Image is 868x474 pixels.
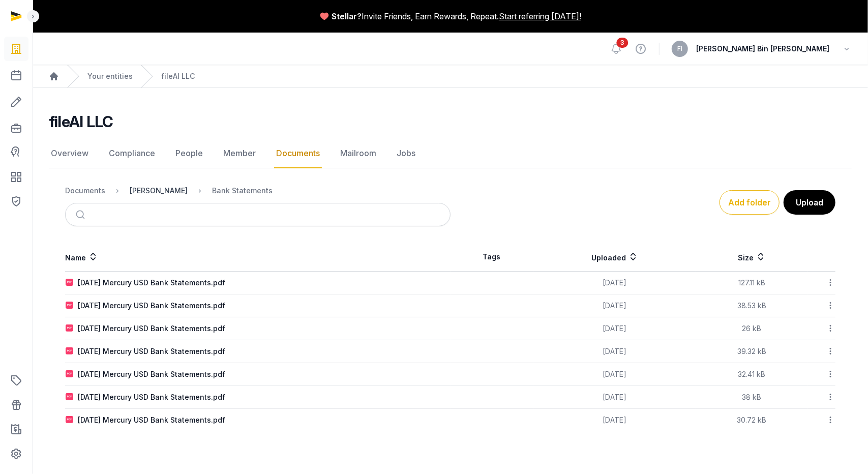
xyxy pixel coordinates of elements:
[603,301,626,310] span: [DATE]
[49,112,113,131] h2: fileAI LLC
[332,10,362,22] span: Stellar?
[65,179,451,203] nav: Breadcrumb
[66,279,74,287] img: pdf.svg
[603,416,626,424] span: [DATE]
[78,392,225,402] div: [DATE] Mercury USD Bank Statements.pdf
[49,139,852,168] nav: Tabs
[603,393,626,401] span: [DATE]
[78,415,225,425] div: [DATE] Mercury USD Bank Statements.pdf
[78,323,225,334] div: [DATE] Mercury USD Bank Statements.pdf
[451,243,533,272] th: Tags
[49,139,91,168] a: Overview
[685,356,868,474] iframe: Chat Widget
[533,243,697,272] th: Uploaded
[66,393,74,401] img: pdf.svg
[65,243,451,272] th: Name
[78,369,225,379] div: [DATE] Mercury USD Bank Statements.pdf
[66,324,74,333] img: pdf.svg
[696,317,807,340] td: 26 kB
[499,10,581,22] a: Start referring [DATE]!
[78,278,225,288] div: [DATE] Mercury USD Bank Statements.pdf
[677,46,682,52] span: FI
[696,272,807,294] td: 127.11 kB
[66,347,74,355] img: pdf.svg
[33,65,868,88] nav: Breadcrumb
[65,186,105,196] div: Documents
[696,243,807,272] th: Size
[130,186,188,196] div: [PERSON_NAME]
[617,38,628,48] span: 3
[603,278,626,287] span: [DATE]
[696,294,807,317] td: 38.53 kB
[720,190,780,215] button: Add folder
[78,346,225,357] div: [DATE] Mercury USD Bank Statements.pdf
[107,139,157,168] a: Compliance
[395,139,417,168] a: Jobs
[66,370,74,378] img: pdf.svg
[66,302,74,310] img: pdf.svg
[78,301,225,311] div: [DATE] Mercury USD Bank Statements.pdf
[696,43,829,55] span: [PERSON_NAME] Bin [PERSON_NAME]
[212,186,273,196] div: Bank Statements
[161,71,195,81] a: fileAI LLC
[696,340,807,363] td: 39.32 kB
[221,139,258,168] a: Member
[66,416,74,424] img: pdf.svg
[173,139,205,168] a: People
[672,41,688,57] button: FI
[603,370,626,378] span: [DATE]
[603,347,626,355] span: [DATE]
[784,190,835,215] button: Upload
[274,139,322,168] a: Documents
[603,324,626,333] span: [DATE]
[338,139,378,168] a: Mailroom
[87,71,133,81] a: Your entities
[70,203,94,226] button: Submit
